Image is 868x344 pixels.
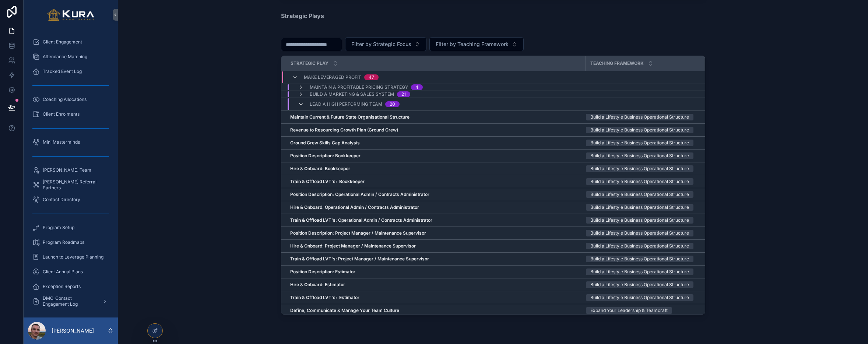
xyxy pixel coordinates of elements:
[290,295,359,300] strong: Train & Offload LVT's: Estimator
[590,140,689,146] div: Build a Lifestyle Business Operational Structure
[429,37,524,51] button: Select Button
[24,29,118,317] div: scrollable content
[351,41,411,48] span: Filter by Strategic Focus
[28,108,113,121] a: Client Enrolments
[290,127,398,133] strong: Revenue to Resourcing Growth Plan (Ground Crew)
[590,230,689,236] div: Build a Lifestyle Business Operational Structure
[290,217,432,223] strong: Train & Offload LVT's: Operational Admin / Contracts Administrator
[43,225,74,231] span: Program Setup
[28,193,113,206] a: Contact Directory
[310,84,408,90] span: Maintain a Profitable Pricing Strategy
[401,91,406,97] div: 21
[590,281,689,288] div: Build a Lifestyle Business Operational Structure
[28,221,113,234] a: Program Setup
[291,60,328,66] span: Strategic Play
[290,243,416,249] strong: Hire & Onboard: Project Manager / Maintenance Supervisor
[28,178,113,192] a: [PERSON_NAME] Referral Partners
[415,84,418,90] div: 4
[290,153,361,158] strong: Position Description: Bookkeeper
[590,165,689,172] div: Build a Lifestyle Business Operational Structure
[590,243,689,249] div: Build a Lifestyle Business Operational Structure
[43,295,96,307] span: DMC_Contact Engagement Log
[43,54,87,60] span: Attendance Matching
[43,39,82,45] span: Client Engagement
[290,256,429,261] strong: Train & Offload LVT's: Project Manager / Maintenance Supervisor
[590,178,689,185] div: Build a Lifestyle Business Operational Structure
[43,111,80,117] span: Client Enrolments
[290,179,365,184] strong: Train & Offload LVT's: Bookkeeper
[590,268,689,275] div: Build a Lifestyle Business Operational Structure
[28,280,113,293] a: Exception Reports
[590,191,689,198] div: Build a Lifestyle Business Operational Structure
[28,65,113,78] a: Tracked Event Log
[290,140,360,145] strong: Ground Crew Skills Gap Analysis
[43,239,84,245] span: Program Roadmaps
[28,136,113,149] a: Mini Masterminds
[590,307,668,314] div: Expand Your Leadership & Teamcraft
[28,250,113,264] a: Launch to Leverage Planning
[28,265,113,278] a: Client Annual Plans
[43,254,103,260] span: Launch to Leverage Planning
[43,197,80,203] span: Contact Directory
[590,127,689,133] div: Build a Lifestyle Business Operational Structure
[590,114,689,120] div: Build a Lifestyle Business Operational Structure
[369,74,374,80] div: 47
[43,284,81,289] span: Exception Reports
[290,269,355,274] strong: Position Description: Estimator
[52,327,94,334] p: [PERSON_NAME]
[390,101,395,107] div: 20
[290,166,350,171] strong: Hire & Onboard: Bookkeeper
[290,192,429,197] strong: Position Description: Operational Admin / Contracts Administrator
[590,294,689,301] div: Build a Lifestyle Business Operational Structure
[290,204,419,210] strong: Hire & Onboard: Operational Admin / Contracts Administrator
[590,217,689,224] div: Build a Lifestyle Business Operational Structure
[310,91,394,97] span: Build a Marketing & Sales System
[43,96,87,102] span: Coaching Allocations
[590,204,689,211] div: Build a Lifestyle Business Operational Structure
[304,74,361,80] span: Make Leveraged Profit
[590,256,689,262] div: Build a Lifestyle Business Operational Structure
[436,41,509,48] span: Filter by Teaching Framework
[590,60,644,66] span: Teaching Framework
[43,69,82,74] span: Tracked Event Log
[28,295,113,308] a: DMC_Contact Engagement Log
[43,139,80,145] span: Mini Masterminds
[28,93,113,106] a: Coaching Allocations
[47,9,95,21] img: App logo
[28,164,113,177] a: [PERSON_NAME] Team
[290,282,345,287] strong: Hire & Onboard: Estimator
[281,12,324,20] strong: Strategic Plays
[28,236,113,249] a: Program Roadmaps
[590,152,689,159] div: Build a Lifestyle Business Operational Structure
[28,50,113,63] a: Attendance Matching
[345,37,426,51] button: Select Button
[310,101,382,107] span: Lead a High Performing Team
[290,114,410,120] strong: Maintain Current & Future State Organisational Structure
[28,35,113,49] a: Client Engagement
[290,308,399,313] strong: Define, Communicate & Manage Your Team Culture
[43,179,106,191] span: [PERSON_NAME] Referral Partners
[290,230,426,236] strong: Position Description: Project Manager / Maintenance Supervisor
[43,269,83,275] span: Client Annual Plans
[43,167,91,173] span: [PERSON_NAME] Team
